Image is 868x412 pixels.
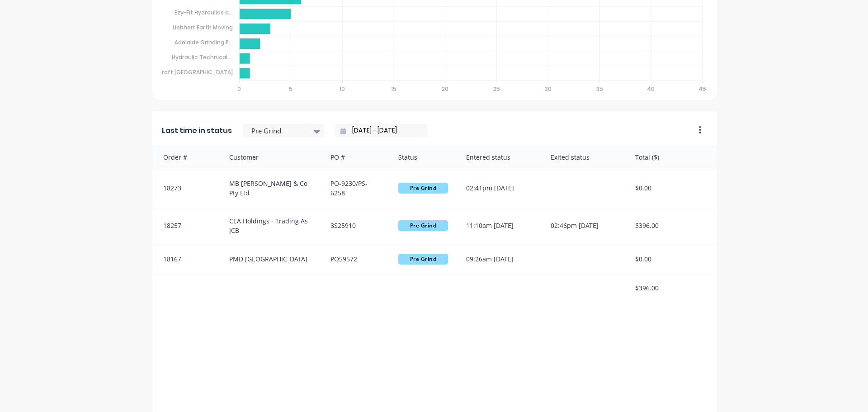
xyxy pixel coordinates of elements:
div: 09:26am [DATE] [457,245,542,274]
tspan: 20 [442,85,448,93]
tspan: Hydraulic Technical ... [172,53,233,61]
div: $0.00 [626,245,717,274]
div: PO # [321,145,389,169]
div: 11:10am [DATE] [457,207,542,244]
div: 18257 [152,207,220,244]
div: Entered status [457,145,542,169]
div: $396.00 [626,207,717,244]
div: Order # [152,145,220,169]
tspan: 45 [699,85,707,93]
div: 18167 [152,245,220,274]
div: $396.00 [626,274,717,302]
span: Pre Grind [398,183,448,194]
tspan: Adelaide Grinding P... [175,38,233,46]
span: Pre Grind [398,254,448,265]
tspan: 15 [391,85,396,93]
tspan: Ezy-Fit Hydraulics a... [175,9,233,16]
tspan: 40 [647,85,655,93]
tspan: 30 [545,85,552,93]
div: $0.00 [626,170,717,207]
tspan: 25 [493,85,500,93]
div: Exited status [542,145,626,169]
div: Customer [220,145,322,169]
div: 18273 [152,170,220,207]
tspan: Toolcraft [GEOGRAPHIC_DATA] [146,68,233,76]
div: MB [PERSON_NAME] & Co Pty Ltd [220,170,322,207]
div: PO59572 [321,245,389,274]
tspan: 10 [340,85,345,93]
tspan: 5 [289,85,292,93]
div: Status [389,145,457,169]
span: Last time in status [162,125,232,136]
tspan: 35 [596,85,603,93]
span: Pre Grind [398,220,448,231]
div: CEA Holdings - Trading As JCB [220,207,322,244]
input: Filter by date [346,124,424,137]
tspan: Liebherr Earth Moving [173,24,233,31]
div: PO-9230/PS-6258 [321,170,389,207]
div: 02:41pm [DATE] [457,170,542,207]
div: Total ($) [626,145,717,169]
div: 3S25910 [321,207,389,244]
tspan: 0 [237,85,241,93]
div: 02:46pm [DATE] [542,207,626,244]
div: PMD [GEOGRAPHIC_DATA] [220,245,322,274]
